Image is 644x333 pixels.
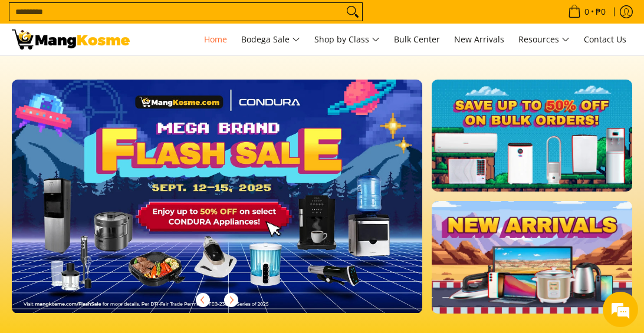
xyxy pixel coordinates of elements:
[394,34,440,45] span: Bulk Center
[142,24,632,55] nav: Main Menu
[512,24,576,55] a: Resources
[564,5,609,18] span: •
[204,34,227,45] span: Home
[190,287,216,313] button: Previous
[594,8,607,16] span: ₱0
[343,3,362,21] button: Search
[12,29,130,50] img: Mang Kosme: Your Home Appliances Warehouse Sale Partner!
[314,32,380,47] span: Shop by Class
[583,8,591,16] span: 0
[218,287,244,313] button: Next
[584,34,626,45] span: Contact Us
[454,34,504,45] span: New Arrivals
[308,24,386,55] a: Shop by Class
[518,32,570,47] span: Resources
[241,32,300,47] span: Bodega Sale
[8,77,426,315] img: Desktop homepage 29339654 2507 42fb b9ff a0650d39e9ed
[235,24,306,55] a: Bodega Sale
[388,24,446,55] a: Bulk Center
[448,24,510,55] a: New Arrivals
[198,24,233,55] a: Home
[578,24,632,55] a: Contact Us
